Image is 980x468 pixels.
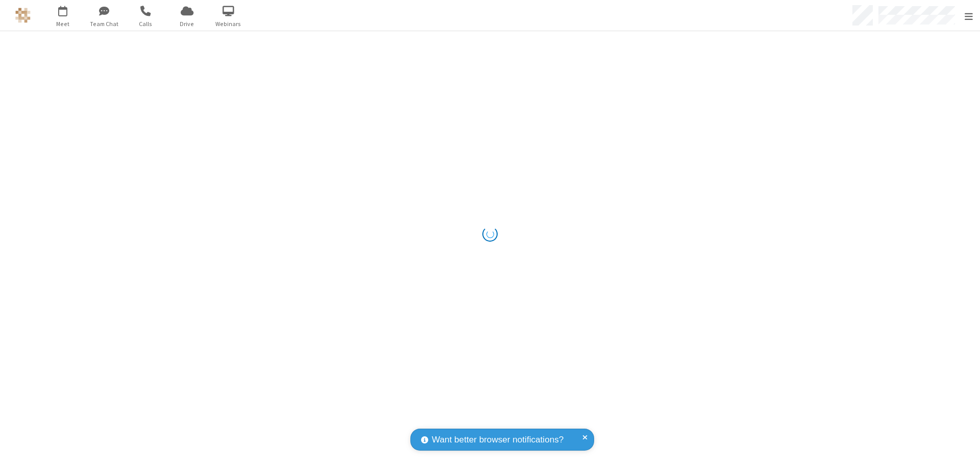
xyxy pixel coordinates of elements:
[85,19,124,29] span: Team Chat
[209,19,248,29] span: Webinars
[432,433,563,447] span: Want better browser notifications?
[15,8,31,23] img: QA Selenium DO NOT DELETE OR CHANGE
[168,19,206,29] span: Drive
[127,19,165,29] span: Calls
[44,19,82,29] span: Meet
